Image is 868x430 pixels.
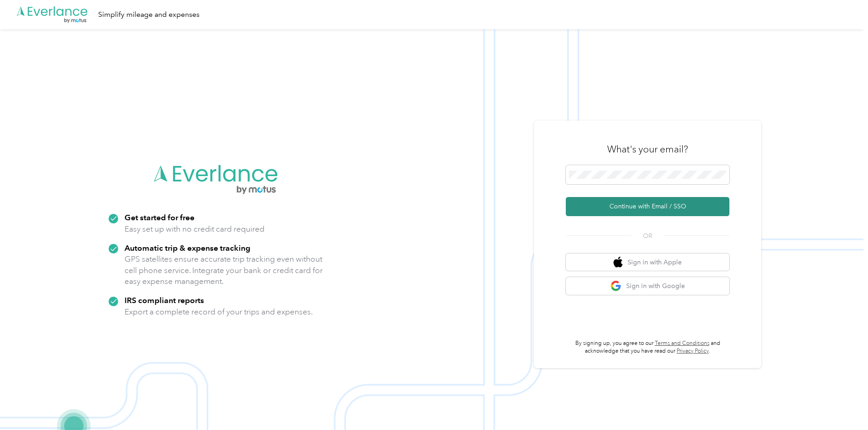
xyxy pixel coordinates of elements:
[125,295,204,305] strong: IRS compliant reports
[614,257,623,268] img: apple logo
[125,212,195,222] strong: Get started for free
[610,280,622,292] img: google logo
[566,277,729,295] button: google logoSign in with Google
[125,223,264,235] p: Easy set up with no credit card required
[566,253,729,271] button: apple logoSign in with Apple
[125,243,250,253] strong: Automatic trip & expense tracking
[677,348,709,354] a: Privacy Policy
[566,197,729,216] button: Continue with Email / SSO
[566,339,729,355] p: By signing up, you agree to our and acknowledge that you have read our .
[125,253,323,287] p: GPS satellites ensure accurate trip tracking even without cell phone service. Integrate your bank...
[125,306,313,318] p: Export a complete record of your trips and expenses.
[655,340,709,347] a: Terms and Conditions
[607,143,688,156] h3: What's your email?
[632,231,663,241] span: OR
[98,9,200,20] div: Simplify mileage and expenses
